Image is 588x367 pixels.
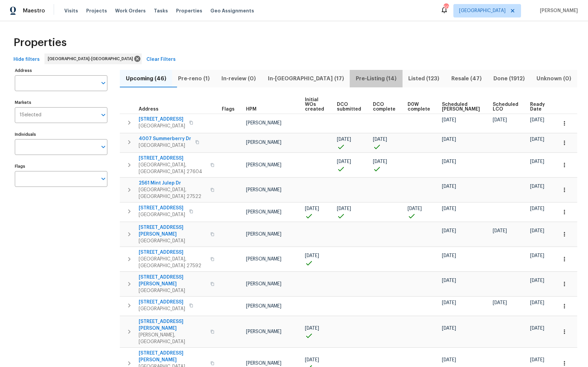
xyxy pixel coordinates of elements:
span: Clear Filters [146,55,176,64]
span: Properties [13,39,67,46]
span: [DATE] [305,326,319,331]
span: [DATE] [530,137,544,142]
span: Projects [86,7,107,14]
div: [GEOGRAPHIC_DATA]-[GEOGRAPHIC_DATA] [44,53,142,64]
span: Properties [176,7,202,14]
button: Open [99,110,108,120]
span: Hide filters [13,55,40,64]
span: [GEOGRAPHIC_DATA], [GEOGRAPHIC_DATA] 27522 [139,187,206,200]
span: [PERSON_NAME], [GEOGRAPHIC_DATA] [139,332,206,345]
span: [DATE] [408,206,422,211]
span: [DATE] [442,229,456,233]
span: D0W complete [408,102,431,112]
span: Initial WOs created [305,97,325,112]
span: Pre-reno (1) [176,74,211,83]
span: [PERSON_NAME] [246,257,281,261]
span: [PERSON_NAME] [246,304,281,309]
span: Scheduled [PERSON_NAME] [442,102,481,112]
span: [STREET_ADDRESS] [139,249,206,256]
span: [STREET_ADDRESS] [139,299,185,305]
span: 4007 Summerberry Dr [139,135,191,142]
span: [DATE] [530,300,544,305]
span: [DATE] [530,253,544,258]
span: [GEOGRAPHIC_DATA] [139,211,185,218]
span: [STREET_ADDRESS] [139,205,185,211]
button: Open [99,142,108,152]
span: [DATE] [530,184,544,189]
span: [DATE] [493,118,507,122]
span: [DATE] [442,253,456,258]
span: Done (1912) [491,74,526,83]
span: [PERSON_NAME] [246,140,281,145]
span: [DATE] [305,253,319,258]
span: [PERSON_NAME] [246,121,281,125]
span: Maestro [23,7,45,14]
span: [GEOGRAPHIC_DATA] [139,287,206,294]
span: [DATE] [530,159,544,164]
span: [GEOGRAPHIC_DATA] [139,142,191,149]
span: Resale (47) [449,74,483,83]
label: Markets [15,100,107,105]
label: Flags [15,164,107,168]
button: Clear Filters [144,53,178,66]
span: [PERSON_NAME] [246,163,281,167]
span: [DATE] [373,159,387,164]
span: [DATE] [442,137,456,142]
span: [DATE] [493,229,507,233]
span: [STREET_ADDRESS][PERSON_NAME] [139,350,206,363]
span: Visits [64,7,78,14]
span: [DATE] [442,184,456,189]
span: [PERSON_NAME] [246,329,281,334]
span: Upcoming (46) [124,74,168,83]
span: Tasks [154,8,168,13]
span: [DATE] [530,206,544,211]
span: [DATE] [305,358,319,362]
span: [DATE] [530,118,544,122]
span: [STREET_ADDRESS][PERSON_NAME] [139,274,206,287]
span: In-review (0) [220,74,258,83]
span: [DATE] [442,159,456,164]
span: Work Orders [115,7,146,14]
span: [DATE] [337,137,351,142]
span: [DATE] [530,278,544,283]
button: Open [99,78,108,88]
span: [PERSON_NAME] [246,282,281,286]
span: In-[GEOGRAPHIC_DATA] (17) [266,74,346,83]
span: Geo Assignments [210,7,254,14]
span: [GEOGRAPHIC_DATA] [139,238,206,244]
span: [DATE] [373,137,387,142]
span: DCO complete [373,102,396,112]
span: Pre-Listing (14) [354,74,398,83]
span: [DATE] [442,206,456,211]
span: 2561 Mint Julep Dr [139,180,206,187]
span: [STREET_ADDRESS][PERSON_NAME] [139,224,206,238]
span: [GEOGRAPHIC_DATA], [GEOGRAPHIC_DATA] 27604 [139,162,206,175]
span: [STREET_ADDRESS][PERSON_NAME] [139,318,206,332]
span: [PERSON_NAME] [537,7,578,14]
span: [GEOGRAPHIC_DATA]-[GEOGRAPHIC_DATA] [48,55,136,62]
label: Individuals [15,132,107,136]
span: [DATE] [442,326,456,331]
span: [GEOGRAPHIC_DATA], [GEOGRAPHIC_DATA] 27592 [139,256,206,269]
span: DCO submitted [337,102,362,112]
span: HPM [246,107,256,112]
span: [DATE] [530,229,544,233]
span: [STREET_ADDRESS] [139,116,185,123]
span: [DATE] [337,159,351,164]
span: [GEOGRAPHIC_DATA] [139,305,185,312]
span: [PERSON_NAME] [246,232,281,237]
span: Ready Date [530,102,546,112]
span: [GEOGRAPHIC_DATA] [459,7,506,14]
div: 50 [444,4,448,11]
span: [PERSON_NAME] [246,188,281,192]
span: [DATE] [337,206,351,211]
span: 1 Selected [20,112,41,118]
span: Unknown (0) [535,74,573,83]
span: Address [139,107,159,112]
span: [PERSON_NAME] [246,210,281,214]
label: Address [15,69,107,73]
span: Flags [222,107,235,112]
span: [PERSON_NAME] [246,361,281,366]
span: [DATE] [442,118,456,122]
span: [GEOGRAPHIC_DATA] [139,123,185,129]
